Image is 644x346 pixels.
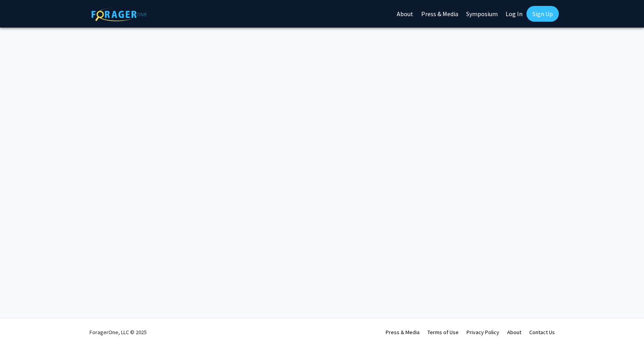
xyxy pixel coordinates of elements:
[427,329,459,336] a: Terms of Use
[526,6,559,22] a: Sign Up
[507,329,521,336] a: About
[386,329,420,336] a: Press & Media
[90,318,147,346] div: ForagerOne, LLC © 2025
[467,329,499,336] a: Privacy Policy
[91,7,147,21] img: ForagerOne Logo
[529,329,555,336] a: Contact Us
